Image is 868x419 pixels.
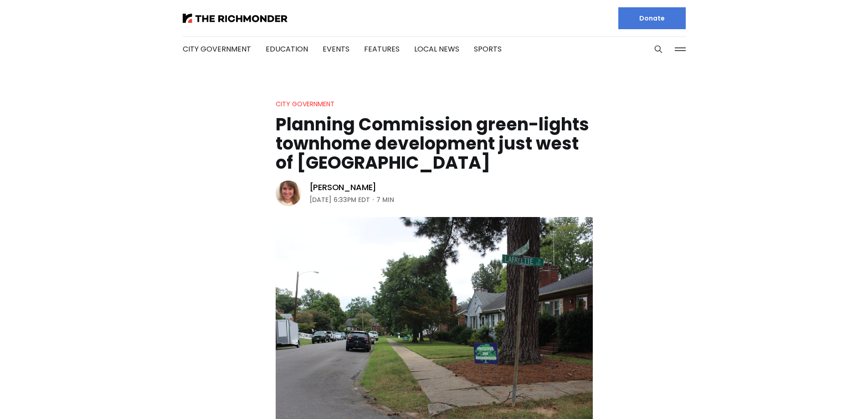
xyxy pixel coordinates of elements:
[791,374,868,419] iframe: portal-trigger
[474,44,502,54] a: Sports
[364,44,400,54] a: Features
[414,44,459,54] a: Local News
[276,115,593,172] h1: Planning Commission green-lights townhome development just west of [GEOGRAPHIC_DATA]
[309,182,377,193] a: [PERSON_NAME]
[276,99,334,109] a: City Government
[183,14,288,23] img: The Richmonder
[652,42,665,56] button: Search this site
[618,7,686,29] a: Donate
[376,194,394,205] span: 7 min
[276,181,301,206] img: Sarah Vogelsong
[183,44,251,54] a: City Government
[323,44,349,54] a: Events
[266,44,308,54] a: Education
[309,194,370,205] time: [DATE] 6:33PM EDT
